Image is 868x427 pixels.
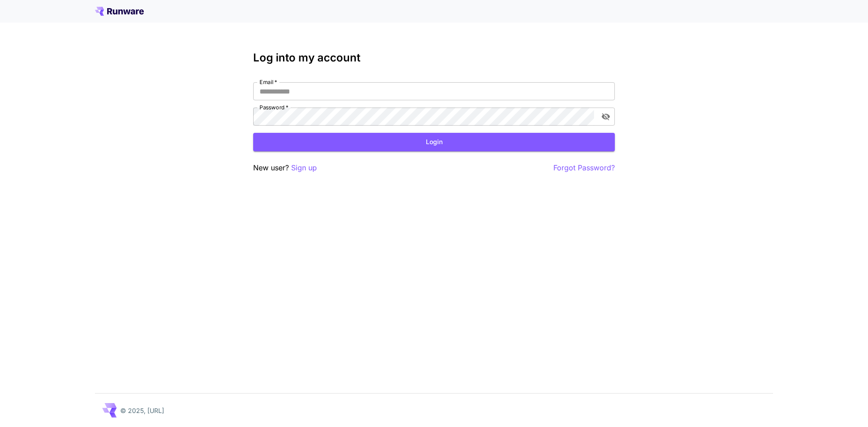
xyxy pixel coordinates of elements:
[259,103,288,111] label: Password
[120,406,164,415] p: © 2025, [URL]
[253,52,615,64] h3: Log into my account
[253,162,317,174] p: New user?
[553,162,615,174] button: Forgot Password?
[598,108,614,125] button: toggle password visibility
[259,78,277,86] label: Email
[253,133,615,151] button: Login
[291,162,317,174] button: Sign up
